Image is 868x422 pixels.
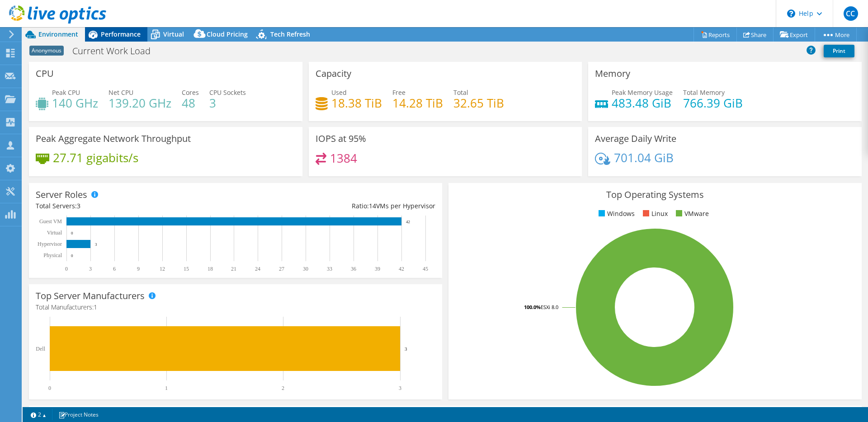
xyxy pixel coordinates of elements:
[160,266,165,272] text: 12
[282,385,284,391] text: 2
[392,98,443,108] h4: 14.28 TiB
[108,98,171,108] h4: 139.20 GHz
[674,209,709,219] li: VMware
[77,202,80,210] span: 3
[683,88,725,97] span: Total Memory
[48,385,51,391] text: 0
[369,202,376,210] span: 14
[24,409,52,420] a: 2
[316,69,351,79] h3: Capacity
[94,303,97,311] span: 1
[595,134,676,144] h3: Average Daily Write
[541,304,558,310] tspan: ESXi 8.0
[184,266,189,272] text: 15
[231,266,236,272] text: 21
[453,98,504,108] h4: 32.65 TiB
[36,190,87,200] h3: Server Roles
[36,291,145,301] h3: Top Server Manufacturers
[29,46,64,56] span: Anonymous
[773,28,815,42] a: Export
[47,230,62,236] text: Virtual
[524,304,541,310] tspan: 100.0%
[399,266,404,272] text: 42
[815,28,857,42] a: More
[209,98,246,108] h4: 3
[405,346,407,352] text: 3
[165,385,168,391] text: 1
[36,69,54,79] h3: CPU
[182,88,199,97] span: Cores
[182,98,199,108] h4: 48
[399,385,401,391] text: 3
[108,88,133,97] span: Net CPU
[406,220,410,224] text: 42
[327,266,332,272] text: 33
[331,88,347,97] span: Used
[453,88,468,97] span: Total
[101,30,141,38] span: Performance
[36,302,435,312] h4: Total Manufacturers:
[844,6,858,21] span: CC
[303,266,308,272] text: 30
[736,28,774,42] a: Share
[52,88,80,97] span: Peak CPU
[71,253,73,258] text: 0
[824,45,854,57] a: Print
[693,28,737,42] a: Reports
[43,252,62,258] text: Physical
[423,266,428,272] text: 45
[270,30,310,38] span: Tech Refresh
[137,266,140,272] text: 9
[38,241,62,247] text: Hypervisor
[375,266,380,272] text: 39
[236,201,435,211] div: Ratio: VMs per Hypervisor
[787,9,795,18] svg: \n
[71,231,73,235] text: 0
[163,30,184,38] span: Virtual
[392,88,406,97] span: Free
[207,30,248,38] span: Cloud Pricing
[331,98,382,108] h4: 18.38 TiB
[38,30,78,38] span: Environment
[330,153,357,163] h4: 1384
[208,266,213,272] text: 18
[36,201,236,211] div: Total Servers:
[455,190,855,200] h3: Top Operating Systems
[89,266,92,272] text: 3
[113,266,116,272] text: 6
[52,98,98,108] h4: 140 GHz
[612,88,673,97] span: Peak Memory Usage
[53,153,138,163] h4: 27.71 gigabits/s
[351,266,356,272] text: 36
[641,209,668,219] li: Linux
[39,218,62,225] text: Guest VM
[316,134,366,144] h3: IOPS at 95%
[612,98,673,108] h4: 483.48 GiB
[65,266,68,272] text: 0
[52,409,105,420] a: Project Notes
[279,266,284,272] text: 27
[36,134,191,144] h3: Peak Aggregate Network Throughput
[68,46,165,56] h1: Current Work Load
[683,98,743,108] h4: 766.39 GiB
[596,209,635,219] li: Windows
[255,266,260,272] text: 24
[209,88,246,97] span: CPU Sockets
[95,242,97,247] text: 3
[595,69,630,79] h3: Memory
[36,346,45,352] text: Dell
[614,153,674,163] h4: 701.04 GiB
